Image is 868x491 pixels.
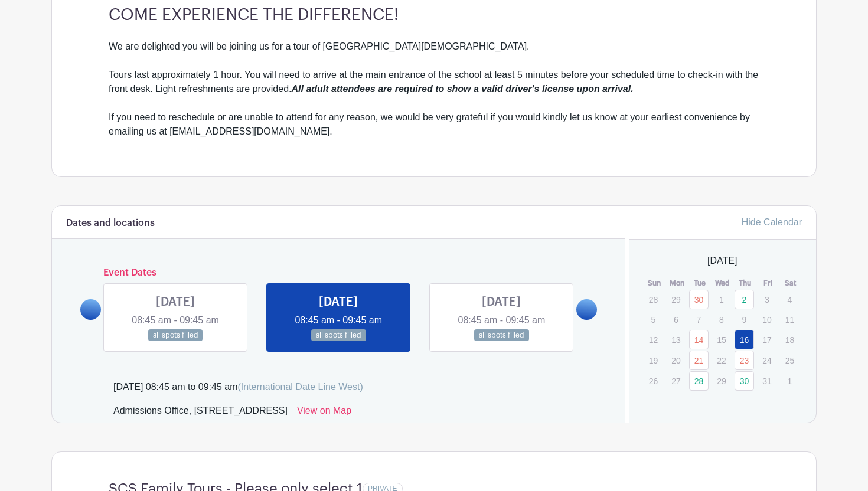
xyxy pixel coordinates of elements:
th: Thu [734,277,757,289]
p: 1 [712,290,731,309]
p: 26 [644,372,663,390]
p: 19 [644,351,663,369]
p: 7 [689,310,709,329]
h6: Dates and locations [66,218,155,229]
a: 21 [689,351,709,370]
em: All adult attendees are required to show a valid driver's license upon arrival. [292,84,634,94]
th: Mon [665,277,688,289]
p: 12 [644,330,663,349]
div: Admissions Office, [STREET_ADDRESS] [113,404,288,423]
a: 14 [689,330,709,349]
div: We are delighted you will be joining us for a tour of [GEOGRAPHIC_DATA][DEMOGRAPHIC_DATA]. Tours ... [109,40,759,139]
a: Hide Calendar [742,217,802,227]
a: 30 [735,371,754,391]
th: Fri [756,277,779,289]
p: 5 [644,310,663,329]
p: 24 [757,351,776,369]
a: 23 [735,351,754,370]
h3: COME EXPERIENCE THE DIFFERENCE! [109,5,759,25]
p: 3 [757,290,776,309]
p: 17 [757,330,776,349]
p: 29 [712,372,731,390]
a: 28 [689,371,709,391]
a: View on Map [297,404,351,423]
p: 28 [644,290,663,309]
a: 30 [689,290,709,309]
p: 20 [666,351,686,369]
th: Tue [688,277,712,289]
p: 18 [780,330,800,349]
span: (International Date Line West) [237,382,363,392]
p: 27 [666,372,686,390]
p: 9 [735,310,754,329]
th: Wed [711,277,734,289]
p: 1 [780,372,800,390]
p: 10 [757,310,776,329]
th: Sun [643,277,666,289]
p: 29 [666,290,686,309]
th: Sat [779,277,802,289]
a: 2 [735,290,754,309]
span: [DATE] [707,254,737,268]
p: 8 [712,310,731,329]
a: 16 [735,330,754,349]
p: 4 [780,290,800,309]
p: 6 [666,310,686,329]
p: 22 [712,351,731,369]
p: 31 [757,372,776,390]
p: 13 [666,330,686,349]
h6: Event Dates [101,267,576,279]
p: 11 [780,310,800,329]
p: 15 [712,330,731,349]
p: 25 [780,351,800,369]
div: [DATE] 08:45 am to 09:45 am [113,380,363,394]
